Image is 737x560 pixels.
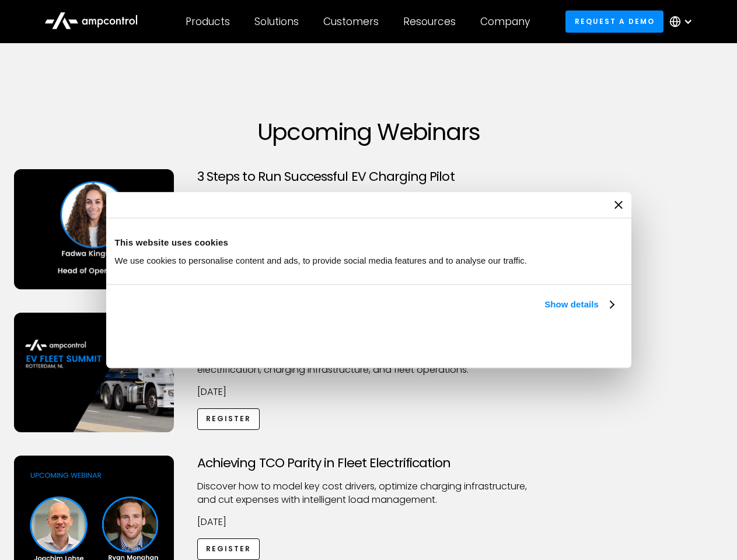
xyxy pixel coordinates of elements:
[197,480,540,506] p: Discover how to model key cost drivers, optimize charging infrastructure, and cut expenses with i...
[115,236,623,250] div: This website uses cookies
[323,15,379,28] div: Customers
[197,538,260,560] a: Register
[403,15,456,28] div: Resources
[197,408,260,430] a: Register
[186,15,230,28] div: Products
[254,15,299,28] div: Solutions
[197,456,540,471] h3: Achieving TCO Parity in Fleet Electrification
[614,201,623,209] button: Close banner
[544,297,613,311] a: Show details
[14,118,724,146] h1: Upcoming Webinars
[480,15,530,28] div: Company
[197,386,540,398] p: [DATE]
[565,10,663,32] a: Request a demo
[197,516,540,528] p: [DATE]
[450,325,618,359] button: Okay
[197,169,540,184] h3: 3 Steps to Run Successful EV Charging Pilot
[115,256,528,265] span: We use cookies to personalise content and ads, to provide social media features and to analyse ou...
